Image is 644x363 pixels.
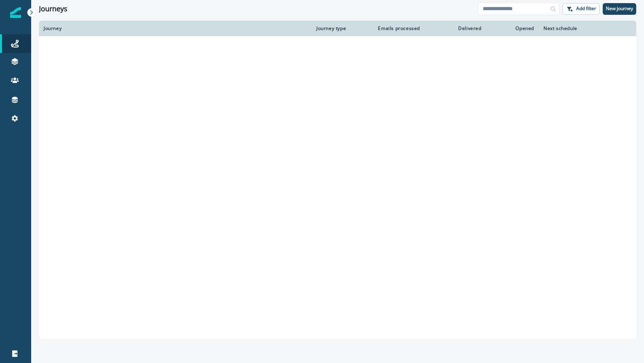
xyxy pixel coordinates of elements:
[563,3,600,15] button: Add filter
[429,25,482,32] div: Delivered
[491,25,534,32] div: Opened
[603,3,636,15] button: New journey
[543,25,612,32] div: Next schedule
[44,25,307,32] div: Journey
[375,25,420,32] div: Emails processed
[10,7,21,18] img: Inflection
[606,6,633,11] p: New journey
[576,6,596,11] p: Add filter
[39,5,67,13] h1: Journeys
[316,25,365,32] div: Journey type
